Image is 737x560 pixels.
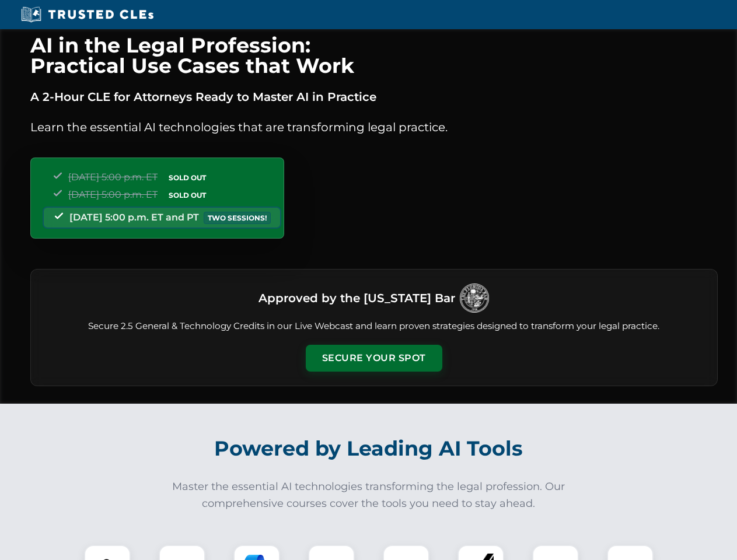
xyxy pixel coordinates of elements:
p: Secure 2.5 General & Technology Credits in our Live Webcast and learn proven strategies designed ... [45,320,703,333]
p: Master the essential AI technologies transforming the legal profession. Our comprehensive courses... [165,478,573,512]
img: Trusted CLEs [18,6,157,23]
h1: AI in the Legal Profession: Practical Use Cases that Work [30,35,718,76]
img: Logo [460,283,489,313]
span: [DATE] 5:00 p.m. ET [68,189,158,200]
button: Secure Your Spot [306,345,442,372]
span: SOLD OUT [165,171,210,184]
h2: Powered by Leading AI Tools [46,428,692,469]
h3: Approved by the [US_STATE] Bar [259,288,455,309]
span: [DATE] 5:00 p.m. ET [68,171,158,183]
p: Learn the essential AI technologies that are transforming legal practice. [30,118,718,136]
span: SOLD OUT [165,189,210,201]
p: A 2-Hour CLE for Attorneys Ready to Master AI in Practice [30,87,718,106]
